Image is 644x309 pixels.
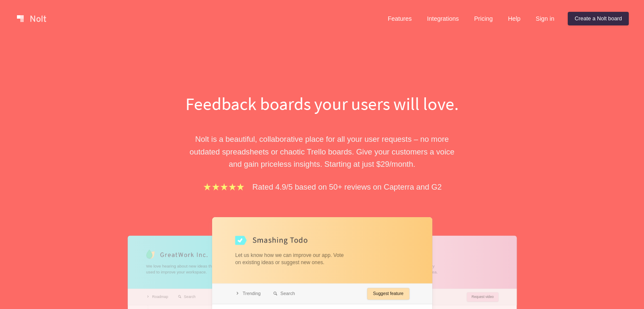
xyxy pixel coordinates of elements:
a: Pricing [467,12,500,25]
a: Integrations [420,12,465,25]
a: Features [381,12,419,25]
img: stars.b067e34983.png [202,182,246,192]
h1: Feedback boards your users will love. [176,91,468,116]
p: Nolt is a beautiful, collaborative place for all your user requests – no more outdated spreadshee... [176,133,468,170]
p: Rated 4.9/5 based on 50+ reviews on Capterra and G2 [252,181,442,193]
a: Help [501,12,528,25]
a: Create a Nolt board [568,12,629,25]
a: Sign in [529,12,561,25]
